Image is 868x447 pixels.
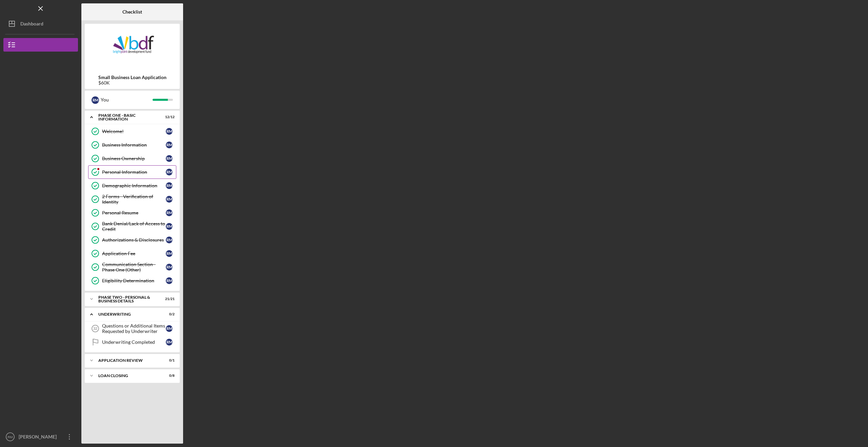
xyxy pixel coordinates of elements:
[102,169,166,175] div: Personal Information
[166,277,173,284] div: R M
[166,142,173,148] div: R M
[162,374,175,378] div: 0 / 8
[162,115,175,119] div: 12 / 12
[166,169,173,175] div: R M
[20,17,43,32] div: Dashboard
[102,156,166,161] div: Business Ownership
[88,233,176,247] a: Authorizations & DisclosuresRM
[85,27,180,68] img: Product logo
[98,358,158,362] div: Application Review
[88,125,176,138] a: Welcome!RM
[101,94,153,106] div: You
[98,80,166,86] div: $60K
[102,194,166,205] div: 2 Forms - Verification of Identity
[102,278,166,283] div: Eligibility Determination
[88,247,176,260] a: Application FeeRM
[88,335,176,349] a: Underwriting CompletedRM
[8,435,13,439] text: RM
[102,210,166,216] div: Personal Resume
[102,323,166,334] div: Questions or Additional Items Requested by Underwriter
[166,128,173,135] div: R M
[88,274,176,287] a: Eligibility DeterminationRM
[88,152,176,165] a: Business OwnershipRM
[166,155,173,162] div: R M
[166,250,173,257] div: R M
[102,237,166,243] div: Authorizations & Disclosures
[98,374,158,378] div: Loan Closing
[98,113,158,121] div: Phase One - Basic Information
[92,96,99,104] div: R M
[88,206,176,220] a: Personal ResumeRM
[166,237,173,243] div: R M
[162,358,175,362] div: 0 / 1
[98,312,158,316] div: Underwriting
[88,165,176,179] a: Personal InformationRM
[166,223,173,230] div: R M
[166,196,173,203] div: R M
[102,339,166,345] div: Underwriting Completed
[88,138,176,152] a: Business InformationRM
[166,182,173,189] div: R M
[17,430,61,445] div: [PERSON_NAME]
[102,129,166,134] div: Welcome!
[102,262,166,273] div: Communication Section - Phase One (Other)
[3,430,78,444] button: RM[PERSON_NAME]
[88,220,176,233] a: Bank Denial/Lack of Access to CreditRM
[166,209,173,216] div: R M
[98,295,158,303] div: PHASE TWO - PERSONAL & BUSINESS DETAILS
[98,75,166,80] b: Small Business Loan Application
[166,325,173,332] div: R M
[102,142,166,148] div: Business Information
[166,264,173,271] div: R M
[102,221,166,232] div: Bank Denial/Lack of Access to Credit
[3,17,78,31] button: Dashboard
[162,312,175,316] div: 0 / 2
[88,179,176,192] a: Demographic InformationRM
[166,339,173,346] div: R M
[102,251,166,256] div: Application Fee
[122,9,142,15] b: Checklist
[88,322,176,335] a: 32Questions or Additional Items Requested by UnderwriterRM
[102,183,166,188] div: Demographic Information
[162,297,175,301] div: 21 / 21
[93,327,97,331] tspan: 32
[88,260,176,274] a: Communication Section - Phase One (Other)RM
[88,192,176,206] a: 2 Forms - Verification of IdentityRM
